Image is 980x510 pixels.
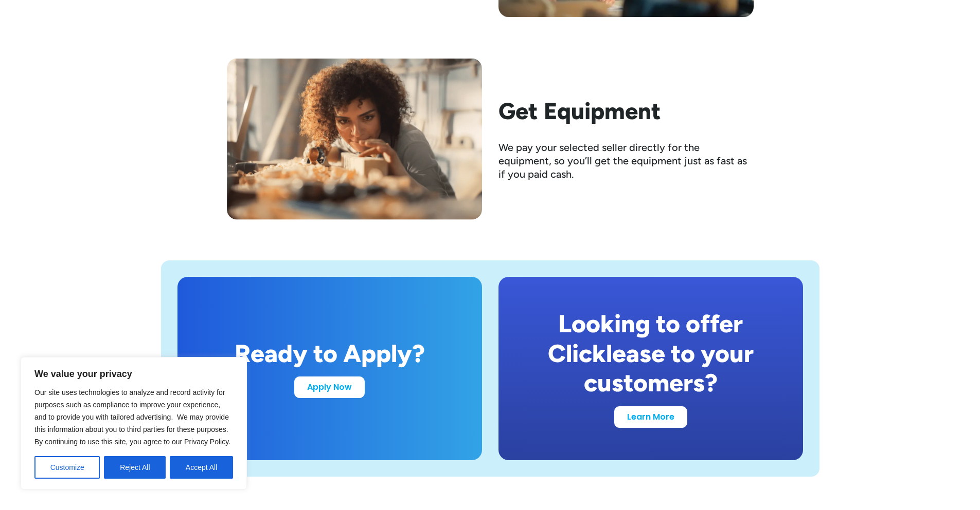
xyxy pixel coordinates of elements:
button: Reject All [104,456,166,479]
div: Ready to Apply? [235,339,425,369]
div: We value your privacy [21,357,247,489]
img: Woman examining a piece of wood she has been woodworking [227,59,482,220]
a: Learn More [614,406,687,428]
h2: Get Equipment [498,98,754,124]
div: We pay your selected seller directly for the equipment, so you’ll get the equipment just as fast ... [498,141,754,181]
span: Our site uses technologies to analyze and record activity for purposes such as compliance to impr... [34,388,230,446]
button: Customize [34,456,100,479]
button: Accept All [170,456,233,479]
div: Looking to offer Clicklease to your customers? [523,309,778,398]
a: Apply Now [294,376,365,398]
p: We value your privacy [34,368,233,380]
